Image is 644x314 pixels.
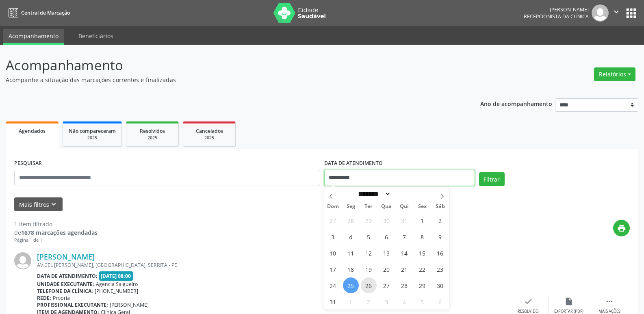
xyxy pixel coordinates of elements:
span: Agosto 31, 2025 [325,294,341,310]
select: Month [356,190,391,198]
div: 2025 [69,135,116,141]
span: Própria [53,295,70,301]
span: [PERSON_NAME] [110,301,149,308]
span: Agosto 28, 2025 [397,277,412,293]
span: Agosto 20, 2025 [379,261,395,277]
div: de [14,228,98,237]
span: Agosto 3, 2025 [325,229,341,245]
span: Agosto 14, 2025 [397,245,412,261]
span: Qua [377,204,395,209]
span: Julho 27, 2025 [325,212,341,228]
button: print [613,220,630,236]
i: print [617,224,626,233]
span: Setembro 4, 2025 [397,294,412,310]
span: Agosto 2, 2025 [432,212,448,228]
p: Ano de acompanhamento [480,98,552,108]
span: Setembro 5, 2025 [414,294,430,310]
div: Página 1 de 1 [14,237,98,244]
span: Agosto 13, 2025 [379,245,395,261]
span: Central de Marcação [21,9,70,16]
span: Agosto 22, 2025 [414,261,430,277]
b: Unidade executante: [37,281,94,288]
span: Dom [324,204,342,209]
span: Setembro 6, 2025 [432,294,448,310]
span: Agosto 1, 2025 [414,212,430,228]
input: Year [391,190,418,198]
p: Acompanhe a situação das marcações correntes e finalizadas [6,76,449,84]
p: Acompanhamento [6,55,449,76]
img: img [592,4,609,22]
a: Central de Marcação [6,6,70,19]
span: Agosto 25, 2025 [343,277,359,293]
b: Profissional executante: [37,301,108,308]
a: [PERSON_NAME] [37,252,95,261]
span: Cancelados [196,128,223,134]
span: Agencia Salgueiro [96,281,138,288]
span: Seg [342,204,360,209]
span: Agosto 9, 2025 [432,229,448,245]
a: Acompanhamento [3,29,64,45]
span: Agosto 6, 2025 [379,229,395,245]
i: keyboard_arrow_down [49,200,58,209]
span: Agosto 5, 2025 [361,229,377,245]
span: Sex [413,204,431,209]
span: Agosto 10, 2025 [325,245,341,261]
div: AV.CEL [PERSON_NAME], [GEOGRAPHIC_DATA], SERRITA - PE [37,262,508,269]
div: 2025 [189,135,230,141]
span: Resolvidos [140,128,165,134]
span: Qui [395,204,413,209]
img: img [14,252,31,269]
span: Julho 29, 2025 [361,212,377,228]
span: Agosto 12, 2025 [361,245,377,261]
span: Agosto 7, 2025 [397,229,412,245]
span: Agendados [19,128,46,134]
b: Telefone da clínica: [37,288,93,295]
span: Setembro 3, 2025 [379,294,395,310]
button: Mais filtroskeyboard_arrow_down [14,197,63,212]
i:  [605,297,614,306]
strong: 1678 marcações agendadas [21,229,98,236]
span: Julho 28, 2025 [343,212,359,228]
b: Data de atendimento: [37,273,98,279]
span: [DATE] 08:00 [99,271,133,281]
button:  [609,4,624,22]
span: Agosto 24, 2025 [325,277,341,293]
div: 1 item filtrado [14,220,98,228]
span: Agosto 8, 2025 [414,229,430,245]
div: [PERSON_NAME] [524,6,589,13]
span: Julho 30, 2025 [379,212,395,228]
span: Agosto 21, 2025 [397,261,412,277]
span: Agosto 26, 2025 [361,277,377,293]
button: Relatórios [594,67,635,81]
span: Agosto 11, 2025 [343,245,359,261]
b: Rede: [37,295,51,301]
span: Agosto 27, 2025 [379,277,395,293]
span: Agosto 4, 2025 [343,229,359,245]
div: 2025 [132,135,173,141]
a: Beneficiários [73,29,119,43]
label: DATA DE ATENDIMENTO [324,157,383,170]
span: Sáb [431,204,449,209]
label: PESQUISAR [14,157,42,170]
span: Agosto 30, 2025 [432,277,448,293]
button: Filtrar [479,172,505,186]
span: Ter [360,204,377,209]
i: check [524,297,533,306]
span: Agosto 23, 2025 [432,261,448,277]
span: Setembro 1, 2025 [343,294,359,310]
span: Agosto 19, 2025 [361,261,377,277]
span: Recepcionista da clínica [524,13,589,20]
span: Setembro 2, 2025 [361,294,377,310]
i: insert_drive_file [564,297,573,306]
span: [PHONE_NUMBER] [95,288,138,295]
span: Não compareceram [69,128,116,134]
span: Agosto 15, 2025 [414,245,430,261]
span: Agosto 29, 2025 [414,277,430,293]
span: Agosto 17, 2025 [325,261,341,277]
button: apps [624,6,638,20]
span: Agosto 16, 2025 [432,245,448,261]
i:  [612,7,621,16]
span: Agosto 18, 2025 [343,261,359,277]
span: Julho 31, 2025 [397,212,412,228]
